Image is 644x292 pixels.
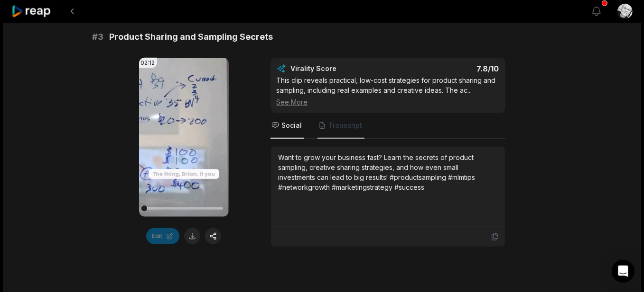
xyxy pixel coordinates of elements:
[271,113,505,139] nav: Tabs
[612,260,635,283] div: Open Intercom Messenger
[277,75,499,107] div: This clip reveals practical, low-cost strategies for product sharing and sampling, including real...
[110,30,273,44] span: Product Sharing and Sampling Secrets
[329,121,363,130] span: Transcript
[146,228,179,244] button: Edit
[279,152,497,192] div: Want to grow your business fast? Learn the secrets of product sampling, creative sharing strategi...
[93,30,104,44] span: # 3
[139,58,229,217] video: Your browser does not support mp4 format.
[397,64,499,73] div: 7.8 /10
[277,97,499,107] div: See More
[282,121,302,130] span: Social
[291,64,393,73] div: Virality Score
